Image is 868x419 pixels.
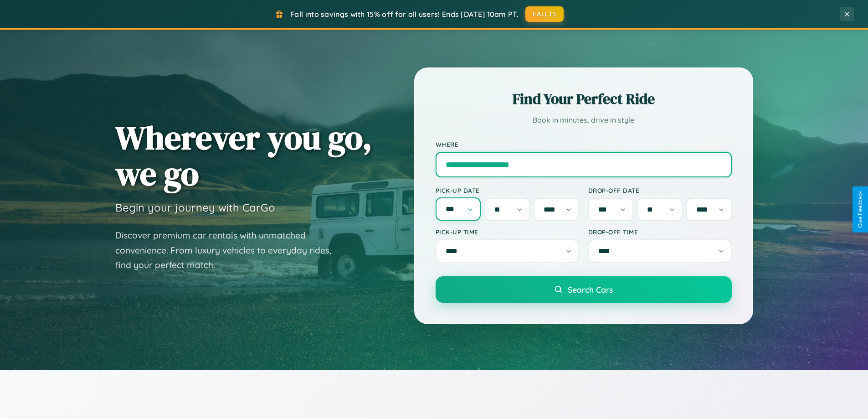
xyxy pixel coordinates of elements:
[290,10,519,19] span: Fall into savings with 15% off for all users! Ends [DATE] 10am PT.
[436,140,732,148] label: Where
[588,228,732,236] label: Drop-off Time
[436,114,732,127] p: Book in minutes, drive in style
[115,201,275,214] h3: Begin your journey with CarGo
[857,191,863,228] div: Give Feedback
[436,186,579,194] label: Pick-up Date
[568,285,613,295] span: Search Cars
[115,119,372,191] h1: Wherever you go, we go
[436,228,579,236] label: Pick-up Time
[115,228,343,273] p: Discover premium car rentals with unmatched convenience. From luxury vehicles to everyday rides, ...
[436,89,732,109] h2: Find Your Perfect Ride
[588,186,732,194] label: Drop-off Date
[525,6,564,22] button: FALL15
[436,276,732,303] button: Search Cars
